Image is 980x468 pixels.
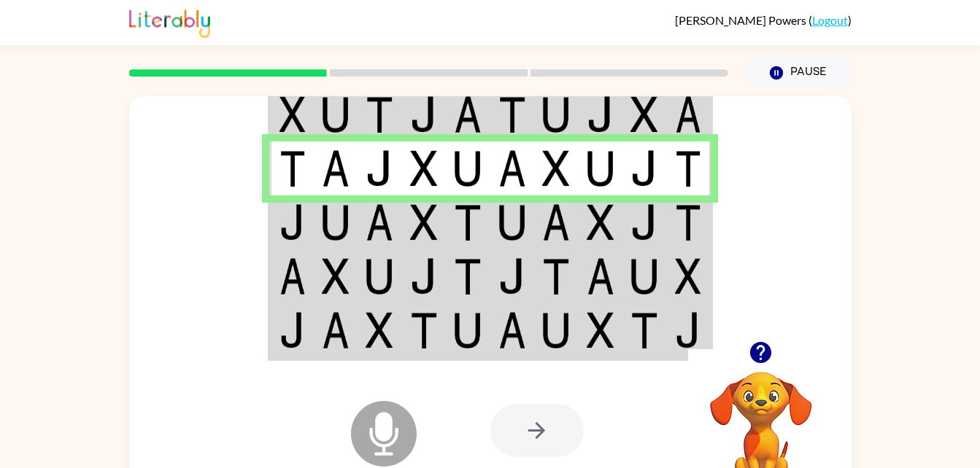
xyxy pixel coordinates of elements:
img: a [587,258,614,295]
img: t [454,258,482,295]
img: u [587,150,614,187]
img: u [542,312,570,348]
img: x [630,96,658,133]
img: a [675,96,701,133]
img: u [454,312,482,348]
img: u [366,258,393,295]
img: j [279,312,306,348]
img: t [366,96,393,133]
img: a [498,150,526,187]
img: u [630,258,658,295]
a: Logout [812,13,848,27]
img: t [454,204,482,241]
img: Literably [129,6,210,38]
img: a [322,150,350,187]
img: j [587,96,614,133]
img: a [498,312,526,348]
img: x [279,96,306,133]
img: t [675,150,701,187]
img: a [454,96,482,133]
img: t [542,258,570,295]
img: t [630,312,658,348]
img: u [454,150,482,187]
img: x [542,150,570,187]
img: a [542,204,570,241]
img: t [498,96,526,133]
img: a [366,204,393,241]
span: [PERSON_NAME] Powers [675,13,809,27]
img: j [366,150,393,187]
button: Pause [746,56,852,90]
img: j [675,312,701,348]
img: x [322,258,350,295]
img: t [410,312,438,348]
img: t [675,204,701,241]
img: j [498,258,526,295]
img: j [410,96,438,133]
img: u [322,96,350,133]
img: j [410,258,438,295]
img: u [542,96,570,133]
img: x [587,204,614,241]
img: j [630,204,658,241]
img: a [279,258,306,295]
img: a [322,312,350,348]
img: x [675,258,701,295]
img: x [366,312,393,348]
img: x [410,150,438,187]
img: u [322,204,350,241]
img: x [587,312,614,348]
img: j [279,204,306,241]
img: u [498,204,526,241]
img: x [410,204,438,241]
div: ( ) [675,13,852,27]
img: j [630,150,658,187]
img: t [279,150,306,187]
